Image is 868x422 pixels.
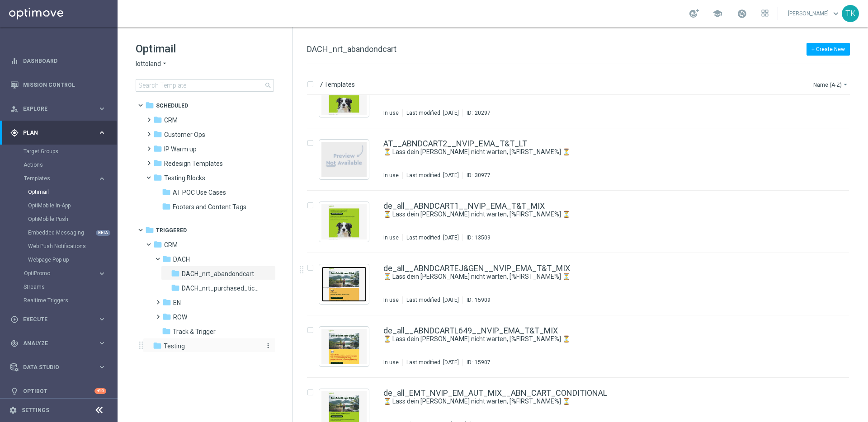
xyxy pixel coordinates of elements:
[383,359,399,366] div: In use
[173,328,216,336] span: Track & Trigger
[321,142,367,177] img: noPreview.jpg
[28,212,117,226] div: OptiMobile Push
[264,342,272,349] i: more_vert
[10,105,98,113] div: Explore
[321,204,367,239] img: 13509.jpeg
[173,313,187,321] span: ROW
[182,284,260,292] span: DACH_nrt_purchased_tickets
[136,60,161,68] span: lottoland
[24,267,117,280] div: OptiPromo
[10,315,98,324] div: Execute
[383,335,790,343] a: ⏳ Lass dein [PERSON_NAME] nicht warten, [%FIRST_NAME%] ⏳
[98,363,106,371] i: keyboard_arrow_right
[98,104,106,113] i: keyboard_arrow_right
[10,388,107,395] button: lightbulb Optibot +10
[162,327,171,336] i: folder
[24,145,117,158] div: Target Groups
[28,188,94,196] a: Optimail
[10,129,98,137] div: Plan
[10,105,19,113] i: person_search
[98,128,106,137] i: keyboard_arrow_right
[24,271,98,276] div: OptiPromo
[153,159,162,168] i: folder
[10,57,107,65] button: equalizer Dashboard
[24,175,107,182] button: Templates keyboard_arrow_right
[171,269,180,278] i: folder
[164,241,178,249] span: CRM
[162,188,171,197] i: folder
[10,57,19,65] i: equalizer
[24,172,117,267] div: Templates
[24,294,117,307] div: Realtime Triggers
[24,148,94,155] a: Target Groups
[10,315,19,324] i: play_circle_outline
[10,363,98,371] div: Data Studio
[136,79,274,92] input: Search Template
[23,106,98,112] span: Explore
[10,73,106,97] div: Mission Control
[156,102,188,110] span: Scheduled
[475,109,491,117] div: 20297
[10,364,107,371] button: Data Studio keyboard_arrow_right
[162,312,171,321] i: folder
[475,234,491,241] div: 13509
[96,230,110,236] div: BETA
[462,234,491,241] div: ID:
[475,172,491,179] div: 30977
[24,158,117,172] div: Actions
[842,81,849,88] i: arrow_drop_down
[145,225,154,234] i: folder
[164,342,185,350] span: Testing
[153,130,162,139] i: folder
[383,327,558,335] a: de_all__ABNDCARTL649__NVIP_EMA_T&T_MIX
[383,296,399,304] div: In use
[10,129,19,137] i: gps_fixed
[28,239,117,253] div: Web Push Notifications
[319,80,355,89] p: 7 Templates
[321,267,367,302] img: 15909.jpeg
[28,253,117,267] div: Webpage Pop-up
[462,109,491,117] div: ID:
[23,49,106,73] a: Dashboard
[10,129,107,136] button: gps_fixed Plan keyboard_arrow_right
[28,229,94,236] a: Embedded Messaging
[153,144,162,153] i: folder
[383,397,811,406] div: ⏳ Lass dein Glück nicht warten, [%FIRST_NAME%] ⏳
[383,109,399,117] div: In use
[24,270,107,277] button: OptiPromo keyboard_arrow_right
[23,365,98,370] span: Data Studio
[173,255,190,263] span: DACH
[10,340,107,347] button: track_changes Analyze keyboard_arrow_right
[10,81,107,89] div: Mission Control
[23,341,98,346] span: Analyze
[383,140,527,148] a: AT__ABNDCART2__NVIP_EMA_T&T_LT
[807,43,850,56] button: + Create New
[298,128,866,191] div: Press SPACE to select this row.
[10,105,107,113] button: person_search Explore keyboard_arrow_right
[10,316,107,323] button: play_circle_outline Execute keyboard_arrow_right
[98,174,106,183] i: keyboard_arrow_right
[298,253,866,315] div: Press SPACE to select this row.
[383,234,399,241] div: In use
[712,9,722,19] span: school
[10,387,19,395] i: lightbulb
[98,339,106,347] i: keyboard_arrow_right
[307,44,396,54] span: DACH_nrt_abandondcart
[136,60,168,68] button: lottoland arrow_drop_down
[162,254,171,263] i: folder
[383,272,811,281] div: ⏳ Lass dein Glück nicht warten, [%FIRST_NAME%] ⏳
[24,176,98,181] div: Templates
[263,342,272,350] button: more_vert
[321,80,367,115] img: 20297.jpeg
[94,388,106,394] div: +10
[24,176,89,181] span: Templates
[171,283,180,292] i: folder
[831,9,841,19] span: keyboard_arrow_down
[156,226,187,234] span: Triggered
[787,7,842,20] a: [PERSON_NAME]keyboard_arrow_down
[383,397,790,406] a: ⏳ Lass dein [PERSON_NAME] nicht warten, [%FIRST_NAME%] ⏳
[24,280,117,294] div: Streams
